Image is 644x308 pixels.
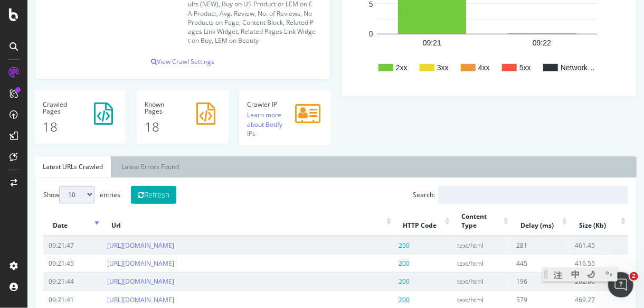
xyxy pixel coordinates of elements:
[80,259,147,268] a: [URL][DOMAIN_NAME]
[15,118,91,136] p: 18
[542,236,601,254] td: 461.45
[542,272,601,290] td: 202.00
[220,110,255,137] a: Learn more about Botify IPs
[425,207,484,236] th: Content Type: activate to sort column ascending
[425,236,484,254] td: text/html
[342,30,346,39] text: 0
[484,207,542,236] th: Delay (ms): activate to sort column ascending
[32,186,67,203] select: Showentries
[16,186,93,203] label: Show entries
[16,272,74,290] td: 09:21:44
[74,207,366,236] th: Url: activate to sort column ascending
[86,156,159,178] a: Latest Errors Found
[608,272,633,297] iframe: Intercom live chat
[117,118,193,136] p: 18
[425,272,484,290] td: text/html
[80,295,147,304] a: [URL][DOMAIN_NAME]
[410,63,421,72] text: 3xx
[411,186,601,204] input: Search:
[630,272,638,281] span: 2
[7,156,83,178] a: Latest URLs Crawled
[484,236,542,254] td: 281
[542,254,601,272] td: 416.55
[395,39,414,47] text: 09:21
[451,63,462,72] text: 4xx
[80,277,147,286] a: [URL][DOMAIN_NAME]
[16,207,74,236] th: Date: activate to sort column ascending
[372,277,383,286] span: 200
[505,39,524,47] text: 09:22
[492,63,504,72] text: 5xx
[103,186,149,204] button: Refresh
[484,254,542,272] td: 445
[220,101,295,108] h4: Crawler IP
[372,295,383,304] span: 200
[15,101,91,115] h4: Pages Crawled
[368,63,380,72] text: 2xx
[372,259,383,268] span: 200
[385,186,601,204] label: Search:
[533,63,567,72] text: Network…
[484,272,542,290] td: 196
[372,241,383,250] span: 200
[16,236,74,254] td: 09:21:47
[16,57,295,66] p: View Crawl Settings
[16,254,74,272] td: 09:21:45
[117,101,193,115] h4: Pages Known
[80,241,147,250] a: [URL][DOMAIN_NAME]
[366,207,425,236] th: HTTP Code: activate to sort column ascending
[425,254,484,272] td: text/html
[542,207,601,236] th: Size (Kb): activate to sort column ascending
